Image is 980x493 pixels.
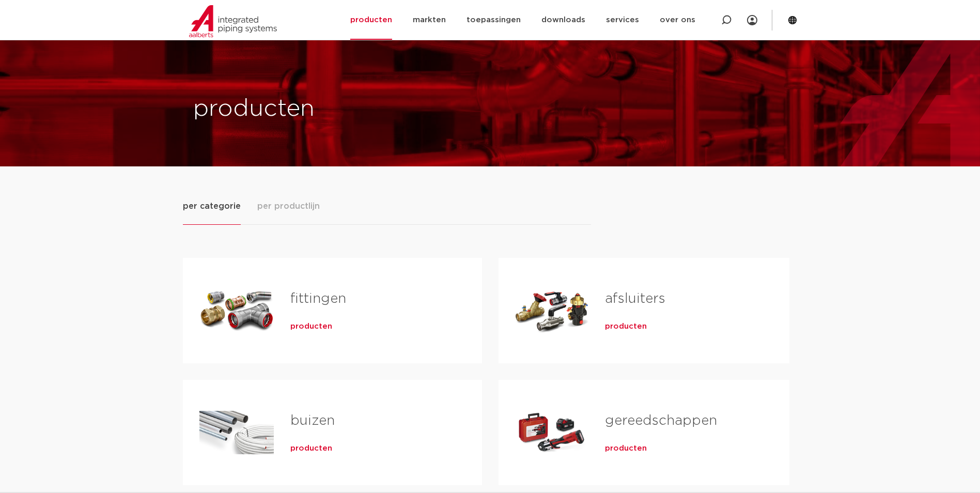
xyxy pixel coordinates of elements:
a: producten [605,321,647,332]
a: buizen [290,414,335,427]
a: gereedschappen [605,414,717,427]
h1: producten [193,93,485,126]
a: fittingen [290,292,346,305]
span: per productlijn [257,200,320,212]
span: per categorie [183,200,241,212]
a: producten [605,443,647,454]
a: producten [290,321,332,332]
a: afsluiters [605,292,665,305]
a: producten [290,443,332,454]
